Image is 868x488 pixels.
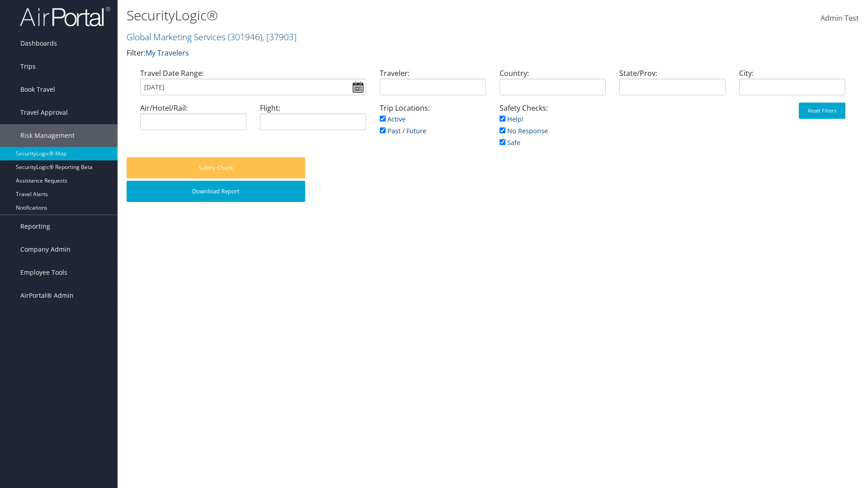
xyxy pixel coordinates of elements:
[127,157,305,178] button: Safety Check
[228,31,262,43] span: ( 301946 )
[133,103,253,137] div: Air/Hotel/Rail:
[20,124,75,147] span: Risk Management
[127,181,305,202] button: Download Report
[20,55,36,78] span: Trips
[20,215,50,238] span: Reporting
[373,103,493,145] div: Trip Locations:
[127,6,615,25] h1: SecurityLogic®
[380,127,426,135] a: Past / Future
[500,115,524,123] a: Help!
[133,68,373,103] div: Travel Date Range:
[253,103,373,137] div: Flight:
[373,68,493,103] div: Traveler:
[20,238,71,261] span: Company Admin
[127,47,615,59] p: Filter:
[262,31,297,43] span: , [ 37903 ]
[500,127,548,135] a: No Response
[500,138,520,147] a: Safe
[146,48,189,58] a: My Travelers
[821,5,859,33] a: Admin Test
[732,68,852,103] div: City:
[20,78,55,101] span: Book Travel
[20,284,74,307] span: AirPortal® Admin
[799,103,845,119] button: Reset Filters
[20,32,57,55] span: Dashboards
[20,101,68,124] span: Travel Approval
[20,261,67,284] span: Employee Tools
[493,68,613,103] div: Country:
[493,103,613,157] div: Safety Checks:
[821,13,859,23] span: Admin Test
[380,115,406,123] a: Active
[127,31,297,43] a: Global Marketing Services
[20,6,110,27] img: airportal-logo.png
[613,68,732,103] div: State/Prov:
